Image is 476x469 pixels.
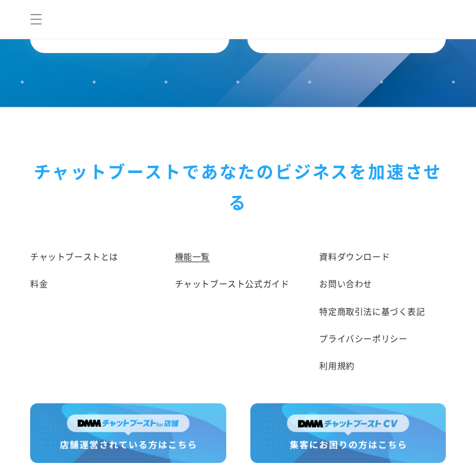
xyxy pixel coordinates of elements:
img: 店舗運営されている方はこちら [30,403,226,463]
a: お問い合わせ [319,270,372,297]
a: チャットブースト公式ガイド [175,270,290,297]
a: 機能一覧 [175,249,210,270]
a: 特定商取引法に基づく表記 [319,298,425,325]
a: 利用規約 [319,352,354,379]
a: 料金 [30,270,48,297]
div: チャットブーストで あなたのビジネスを加速させる [30,156,446,217]
img: 集客にお困りの方はこちら [250,403,446,463]
a: チャットブーストとは [30,249,118,270]
a: 資料ダウンロード [319,249,390,270]
a: プライバシーポリシー [319,325,407,352]
summary: メニュー [23,6,49,33]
